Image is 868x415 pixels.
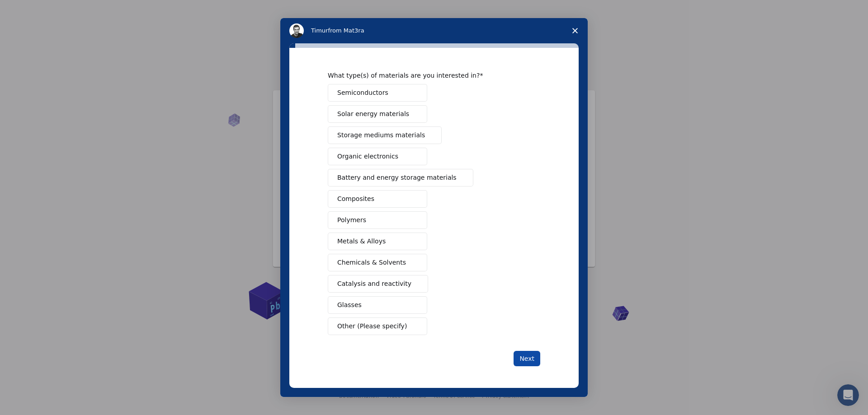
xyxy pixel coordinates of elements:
[328,126,442,144] button: Storage mediums materials
[328,71,527,79] div: What type(s) of materials are you interested in?
[337,258,406,267] span: Chemicals & Solvents
[289,23,304,38] img: Profile image for Timur
[328,211,427,229] button: Polymers
[18,6,49,14] span: Support
[328,317,427,335] button: Other (Please specify)
[337,109,409,119] span: Solar energy materials
[337,215,366,225] span: Polymers
[337,152,398,161] span: Organic electronics
[328,190,427,208] button: Composites
[514,351,540,366] button: Next
[337,173,457,182] span: Battery and energy storage materials
[328,254,427,271] button: Chemicals & Solvents
[328,233,427,250] button: Metals & Alloys
[337,194,374,204] span: Composites
[328,296,427,314] button: Glasses
[328,169,473,187] button: Battery and energy storage materials
[337,322,407,331] span: Other (Please specify)
[337,279,411,289] span: Catalysis and reactivity
[328,105,427,123] button: Solar energy materials
[328,275,428,293] button: Catalysis and reactivity
[328,84,427,102] button: Semiconductors
[337,88,388,98] span: Semiconductors
[337,300,362,310] span: Glasses
[337,237,386,246] span: Metals & Alloys
[562,18,588,43] span: Close survey
[328,148,427,165] button: Organic electronics
[328,27,364,34] span: from Mat3ra
[337,131,425,140] span: Storage mediums materials
[311,27,328,34] span: Timur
